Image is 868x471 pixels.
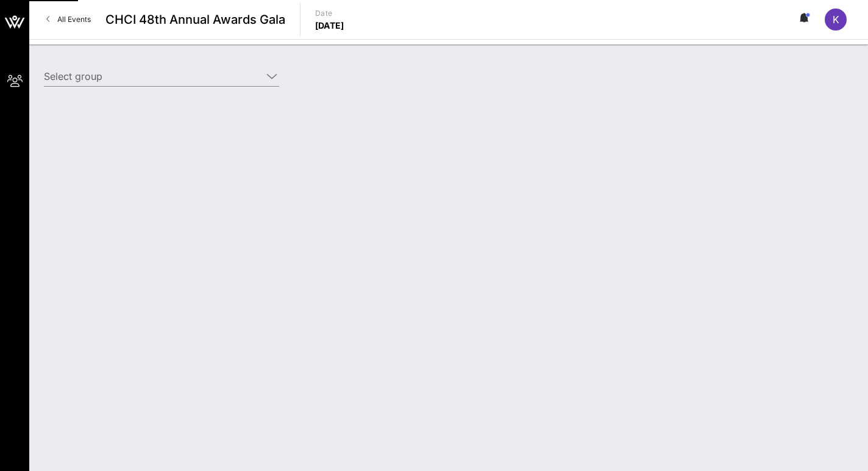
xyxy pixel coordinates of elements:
[833,13,839,26] span: K
[825,9,847,31] div: K
[39,10,98,29] a: All Events
[57,15,91,24] span: All Events
[315,7,344,20] p: Date
[105,10,285,29] span: CHCI 48th Annual Awards Gala
[315,20,344,32] p: [DATE]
